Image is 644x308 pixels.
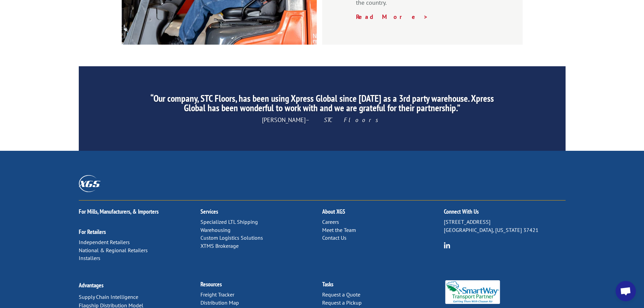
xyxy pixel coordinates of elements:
[444,280,502,304] img: Smartway_Logo
[79,281,103,289] a: Advantages
[79,293,138,300] a: Supply Chain Intelligence
[200,291,234,298] a: Freight Tracker
[200,280,222,288] a: Resources
[322,299,362,306] a: Request a Pickup
[79,239,130,245] a: Independent Retailers
[79,247,148,254] a: National & Regional Retailers
[306,116,382,124] em: – STC Floors
[322,208,345,215] a: About XGS
[200,299,239,306] a: Distribution Map
[200,234,263,241] a: Custom Logistics Solutions
[444,209,566,218] h2: Connect With Us
[200,242,239,249] a: XTMS Brokerage
[356,13,428,21] a: Read More >
[200,208,218,215] a: Services
[79,228,106,236] a: For Retailers
[322,227,356,233] a: Meet the Team
[444,242,450,248] img: group-6
[616,281,636,301] div: Open chat
[322,234,347,241] a: Contact Us
[322,218,339,225] a: Careers
[262,116,382,124] span: [PERSON_NAME]
[322,291,360,298] a: Request a Quote
[200,218,258,225] a: Specialized LTL Shipping
[444,218,566,234] p: [STREET_ADDRESS] [GEOGRAPHIC_DATA], [US_STATE] 37421
[79,255,100,261] a: Installers
[142,94,502,116] h2: “Our company, STC Floors, has been using Xpress Global since [DATE] as a 3rd party warehouse. Xpr...
[79,208,159,215] a: For Mills, Manufacturers, & Importers
[200,227,231,233] a: Warehousing
[79,175,100,192] img: XGS_Logos_ALL_2024_All_White
[322,281,444,291] h2: Tasks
